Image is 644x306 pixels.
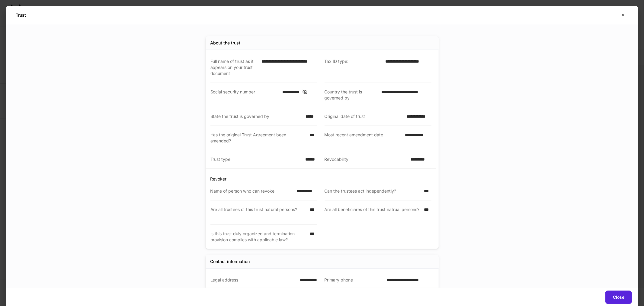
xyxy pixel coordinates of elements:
div: Legal address [210,277,280,295]
div: Full name of trust as it appears on your trust document [210,58,258,76]
div: Are all beneficiares of this trust natrual persons? [325,207,421,219]
button: Close [605,291,632,304]
p: Revoker [210,176,436,182]
div: Close [613,295,624,299]
div: Primary phone [325,277,383,295]
h5: Trust [16,12,26,18]
div: State the trust is governed by [210,113,302,119]
div: Trust type [210,156,302,162]
div: Name of person who can revoke [210,188,293,194]
div: Tax ID type: [325,58,382,76]
div: Are all trustees of this trust natural persons? [210,207,306,218]
div: Revocability [325,156,407,162]
div: Country the trust is governed by [325,89,378,101]
div: Contact information [210,259,250,265]
div: About the trust [210,40,241,46]
div: Most recent amendment date [325,132,402,144]
div: Social security number [210,89,279,101]
div: Can the trustees act independently? [325,188,421,194]
div: Has the original Trust Agreement been amended? [210,132,306,144]
div: Original date of trust [325,113,403,119]
div: Is this trust duly organized and termination provision complies with applicable law? [210,231,306,243]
